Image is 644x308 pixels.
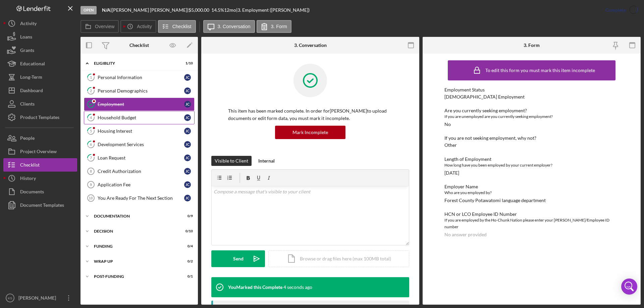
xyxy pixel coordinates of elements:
[444,198,546,203] div: Forest County Potawatomi language department
[257,20,291,33] button: 3. Form
[94,61,176,65] div: Eligiblity
[294,43,327,48] div: 3. Conversation
[444,87,619,93] div: Employment Status
[98,155,184,161] div: Loan Request
[211,7,224,13] div: 14.5 %
[211,250,265,267] button: Send
[20,70,42,85] div: Long-Term
[84,84,195,98] a: 2Personal DemographicsJC
[184,195,191,201] div: J C
[3,111,77,124] a: Product Templates
[3,198,77,212] button: Document Templates
[3,70,77,84] a: Long-Term
[98,169,184,174] div: Credit Authorization
[3,145,77,158] button: Project Overview
[94,229,176,233] div: Decision
[271,24,287,29] label: 3. Form
[444,170,459,176] div: [DATE]
[98,115,184,120] div: Household Budget
[211,156,252,166] button: Visible to Client
[102,7,110,13] b: N/A
[444,94,525,100] div: [DEMOGRAPHIC_DATA] Employment
[172,24,192,29] label: Checklist
[90,115,92,120] tspan: 4
[3,158,77,172] a: Checklist
[184,74,191,81] div: J C
[84,191,195,205] a: 10You Are Ready For The Next SectionJC
[90,142,92,146] tspan: 6
[444,108,619,113] div: Are you currently seeking employment?
[189,7,211,13] div: $5,000.00
[184,87,191,94] div: J C
[184,181,191,188] div: J C
[20,97,35,112] div: Clients
[20,198,64,213] div: Document Templates
[20,172,36,187] div: History
[292,126,328,139] div: Mark Incomplete
[20,158,40,173] div: Checklist
[20,131,35,146] div: People
[90,169,92,173] tspan: 8
[3,185,77,198] a: Documents
[444,157,619,162] div: Length of Employment
[90,183,92,187] tspan: 9
[181,244,193,248] div: 0 / 4
[84,138,195,151] a: 6Development ServicesJC
[181,61,193,65] div: 1 / 10
[184,114,191,121] div: J C
[3,84,77,97] button: Dashboard
[255,156,278,166] button: Internal
[224,7,236,13] div: 12 mo
[158,20,196,33] button: Checklist
[444,142,457,148] div: Other
[20,145,57,160] div: Project Overview
[3,172,77,185] a: History
[236,7,310,13] div: | 3. Employment ([PERSON_NAME])
[98,195,184,201] div: You Are Ready For The Next Section
[84,111,195,124] a: 4Household BudgetJC
[3,131,77,145] button: People
[90,88,92,93] tspan: 2
[3,30,77,44] button: Loans
[444,211,619,217] div: HCN or LCO Employee ID Number
[102,7,112,13] div: |
[218,24,251,29] label: 3. Conversation
[3,17,77,30] button: Activity
[181,214,193,218] div: 0 / 9
[444,217,619,230] div: If you are employed by the Ho-Chunk Nation please enter your [PERSON_NAME]/Employee ID number
[444,113,619,120] div: If you are unemployed are you currently seeking employment?
[94,259,176,263] div: Wrap up
[20,57,45,72] div: Educational
[84,71,195,84] a: 1Personal InformationJC
[621,279,637,295] div: Open Intercom Messenger
[444,232,487,237] div: No answer provided
[3,44,77,57] button: Grants
[203,20,255,33] button: 3. Conversation
[84,124,195,138] a: 5Housing InterestJC
[444,189,619,196] div: Who are you employed by?
[84,98,195,111] a: EmploymentJC
[20,185,44,200] div: Documents
[20,17,37,32] div: Activity
[215,156,248,166] div: Visible to Client
[84,165,195,178] a: 8Credit AuthorizationJC
[20,84,43,99] div: Dashboard
[258,156,275,166] div: Internal
[3,97,77,111] button: Clients
[3,57,77,70] button: Educational
[80,20,119,33] button: Overview
[94,244,176,248] div: Funding
[84,151,195,165] a: 7Loan RequestJC
[233,250,244,267] div: Send
[599,3,641,17] button: Complete
[181,229,193,233] div: 0 / 10
[17,291,60,306] div: [PERSON_NAME]
[3,291,77,305] button: KS[PERSON_NAME]
[95,24,114,29] label: Overview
